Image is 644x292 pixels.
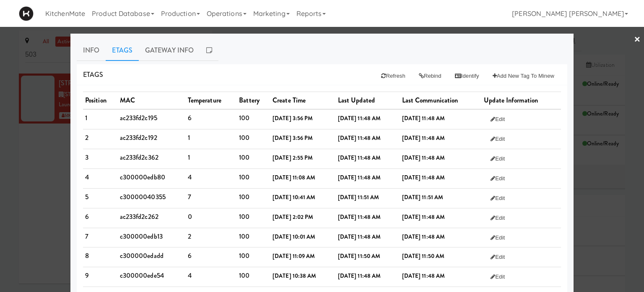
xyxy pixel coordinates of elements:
[402,154,445,162] b: [DATE] 11:48 AM
[186,247,237,267] td: 6
[83,267,118,287] td: 9
[412,68,448,84] button: Rebind
[402,114,445,122] b: [DATE] 11:48 AM
[402,174,445,182] b: [DATE] 11:48 AM
[338,213,381,221] b: [DATE] 11:48 AM
[634,27,641,53] a: ×
[186,188,237,208] td: 7
[484,151,512,166] button: Edit
[83,188,118,208] td: 5
[118,188,186,208] td: c30000040355
[118,168,186,188] td: c300000edb80
[118,247,186,267] td: c300000edadd
[338,272,381,280] b: [DATE] 11:48 AM
[83,149,118,168] td: 3
[338,154,381,162] b: [DATE] 11:48 AM
[186,228,237,247] td: 2
[186,208,237,228] td: 0
[83,208,118,228] td: 6
[186,129,237,149] td: 1
[273,193,316,201] b: [DATE] 10:41 AM
[186,149,237,168] td: 1
[400,92,482,109] th: Last Communication
[336,92,400,109] th: Last Updated
[273,233,316,241] b: [DATE] 10:01 AM
[237,247,270,267] td: 100
[83,92,118,109] th: Position
[273,134,313,142] b: [DATE] 3:56 PM
[237,267,270,287] td: 100
[186,92,237,109] th: Temperature
[402,134,445,142] b: [DATE] 11:48 AM
[273,174,316,182] b: [DATE] 11:08 AM
[338,252,381,260] b: [DATE] 11:50 AM
[402,252,445,260] b: [DATE] 11:50 AM
[106,40,139,61] a: Etags
[237,149,270,168] td: 100
[338,114,381,122] b: [DATE] 11:48 AM
[374,68,412,84] button: Refresh
[270,92,336,109] th: Create Time
[448,68,486,84] button: Identify
[19,6,34,21] img: Micromart
[237,109,270,129] td: 100
[186,168,237,188] td: 4
[237,92,270,109] th: Battery
[273,213,313,221] b: [DATE] 2:02 PM
[402,213,445,221] b: [DATE] 11:48 AM
[139,40,200,61] a: Gateway Info
[486,68,561,84] button: Add New Tag to Minew
[273,252,315,260] b: [DATE] 11:09 AM
[83,129,118,149] td: 2
[118,208,186,228] td: ac233fd2c262
[237,208,270,228] td: 100
[118,149,186,168] td: ac233fd2c362
[273,114,313,122] b: [DATE] 3:56 PM
[338,233,381,241] b: [DATE] 11:48 AM
[118,129,186,149] td: ac233fd2c192
[482,92,561,109] th: Update Information
[338,174,381,182] b: [DATE] 11:48 AM
[118,92,186,109] th: MAC
[338,134,381,142] b: [DATE] 11:48 AM
[237,129,270,149] td: 100
[402,272,445,280] b: [DATE] 11:48 AM
[484,230,512,245] button: Edit
[273,154,313,162] b: [DATE] 2:55 PM
[484,132,512,147] button: Edit
[83,228,118,247] td: 7
[83,70,104,79] span: Etags
[186,267,237,287] td: 4
[484,210,512,226] button: Edit
[77,40,106,61] a: Info
[186,109,237,129] td: 6
[83,247,118,267] td: 8
[237,228,270,247] td: 100
[484,269,512,284] button: Edit
[484,250,512,265] button: Edit
[338,193,379,201] b: [DATE] 11:51 AM
[83,168,118,188] td: 4
[118,109,186,129] td: ac233fd2c195
[273,272,317,280] b: [DATE] 10:38 AM
[237,168,270,188] td: 100
[484,191,512,206] button: Edit
[118,228,186,247] td: c300000edb13
[484,112,512,127] button: Edit
[237,188,270,208] td: 100
[484,171,512,186] button: Edit
[402,233,445,241] b: [DATE] 11:48 AM
[83,109,118,129] td: 1
[118,267,186,287] td: c300000ede54
[402,193,444,201] b: [DATE] 11:51 AM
